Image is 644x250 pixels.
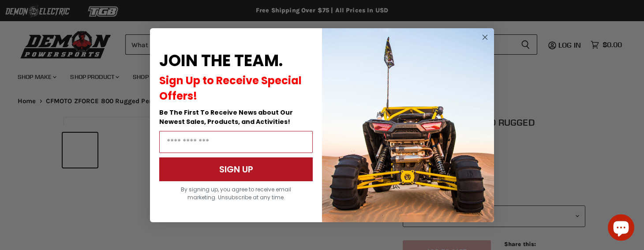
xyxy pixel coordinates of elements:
[605,214,637,243] inbox-online-store-chat: Shopify online store chat
[159,73,302,103] span: Sign Up to Receive Special Offers!
[159,131,313,153] input: Email Address
[159,49,283,72] span: JOIN THE TEAM.
[181,186,291,201] span: By signing up, you agree to receive email marketing. Unsubscribe at any time.
[322,28,494,222] img: a9095488-b6e7-41ba-879d-588abfab540b.jpeg
[159,108,293,126] span: Be The First To Receive News about Our Newest Sales, Products, and Activities!
[479,32,490,43] button: Close dialog
[159,157,313,181] button: SIGN UP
